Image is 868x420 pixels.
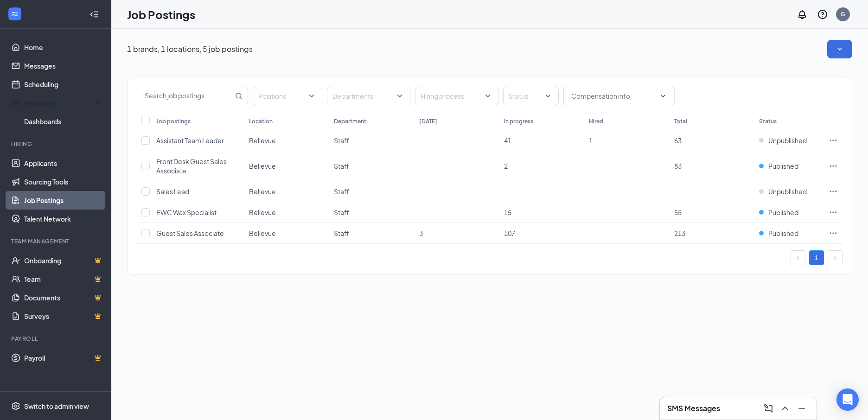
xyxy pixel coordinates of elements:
div: Location [249,117,273,125]
span: 107 [504,229,515,237]
span: Assistant Team Leader [156,136,224,145]
svg: Ellipses [829,161,838,171]
th: [DATE] [415,112,499,130]
td: Staff [329,223,414,244]
td: Staff [329,151,414,181]
svg: ComposeMessage [763,403,774,414]
a: Job Postings [24,191,103,210]
a: Scheduling [24,75,103,94]
input: Compensation info [571,91,656,101]
input: Search job postings [137,87,233,105]
h1: Job Postings [127,6,195,22]
div: Payroll [11,335,102,343]
span: Staff [334,162,349,170]
svg: Analysis [11,98,20,108]
span: left [795,255,801,261]
span: Bellevue [249,162,276,170]
svg: QuestionInfo [817,9,828,20]
span: Front Desk Guest Sales Associate [156,157,227,175]
span: Bellevue [249,208,276,216]
span: 3 [419,229,423,237]
svg: Ellipses [829,229,838,238]
li: Previous Page [791,250,805,265]
span: Bellevue [249,229,276,237]
div: Switch to admin view [24,401,89,411]
span: Published [768,161,798,171]
th: Hired [584,112,669,130]
div: Hiring [11,140,102,148]
a: Dashboards [24,112,103,131]
svg: SmallChevronDown [835,45,844,54]
svg: Ellipses [829,136,838,145]
span: Sales Lead [156,187,189,196]
li: Next Page [828,250,842,265]
td: Bellevue [244,151,329,181]
div: Team Management [11,237,102,245]
td: Staff [329,130,414,151]
a: 1 [810,251,823,265]
span: Staff [334,208,349,216]
a: TeamCrown [24,270,103,288]
span: 55 [674,208,682,216]
svg: MagnifyingGlass [235,92,243,100]
span: Unpublished [768,187,807,196]
svg: WorkstreamLogo [10,9,19,19]
th: Status [754,112,824,130]
div: G [841,10,845,18]
td: Staff [329,181,414,202]
a: Home [24,38,103,57]
h3: SMS Messages [667,403,720,414]
svg: Collapse [89,10,99,19]
a: Messages [24,57,103,75]
span: EWC Wax Specialist [156,208,217,216]
p: 1 brands, 1 locations, 5 job postings [127,44,253,54]
span: Published [768,208,798,217]
svg: Notifications [797,9,808,20]
span: Bellevue [249,187,276,196]
th: Total [670,112,754,130]
span: 2 [504,162,508,170]
span: 41 [504,136,511,145]
span: Bellevue [249,136,276,145]
span: 1 [589,136,593,145]
th: In progress [499,112,584,130]
span: Staff [334,136,349,145]
td: Bellevue [244,223,329,244]
span: Staff [334,229,349,237]
svg: Settings [11,401,20,411]
a: OnboardingCrown [24,251,103,270]
a: Applicants [24,154,103,172]
a: Talent Network [24,210,103,228]
svg: Ellipses [829,187,838,196]
div: Department [334,117,366,125]
td: Bellevue [244,130,329,151]
span: Guest Sales Associate [156,229,224,237]
span: 63 [674,136,682,145]
a: PayrollCrown [24,349,103,367]
svg: Ellipses [829,208,838,217]
span: Staff [334,187,349,196]
svg: ChevronDown [659,92,667,100]
button: left [791,250,805,265]
div: Reporting [24,98,104,108]
button: ChevronUp [778,401,792,416]
a: DocumentsCrown [24,288,103,307]
svg: Minimize [796,403,807,414]
li: 1 [809,250,824,265]
span: 213 [674,229,685,237]
button: ComposeMessage [761,401,776,416]
button: right [828,250,842,265]
div: Open Intercom Messenger [836,388,859,411]
td: Staff [329,202,414,223]
td: Bellevue [244,181,329,202]
button: SmallChevronDown [827,40,852,58]
span: Published [768,229,798,238]
span: Unpublished [768,136,807,145]
span: 83 [674,162,682,170]
span: right [832,255,838,261]
a: SurveysCrown [24,307,103,325]
span: 15 [504,208,511,216]
td: Bellevue [244,202,329,223]
a: Sourcing Tools [24,172,103,191]
button: Minimize [794,401,809,416]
